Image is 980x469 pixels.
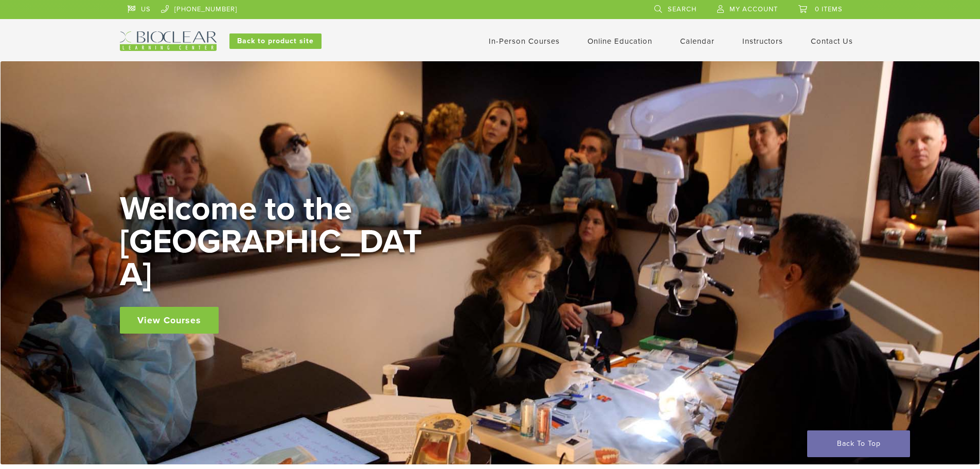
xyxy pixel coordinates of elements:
[729,5,778,13] span: My Account
[807,430,910,457] a: Back To Top
[229,33,322,49] a: Back to product site
[120,193,429,291] h2: Welcome to the [GEOGRAPHIC_DATA]
[811,37,853,46] a: Contact Us
[742,37,783,46] a: Instructors
[815,5,843,13] span: 0 items
[489,37,560,46] a: In-Person Courses
[120,31,217,51] img: Bioclear
[587,37,652,46] a: Online Education
[680,37,715,46] a: Calendar
[668,5,697,13] span: Search
[120,307,219,334] a: View Courses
